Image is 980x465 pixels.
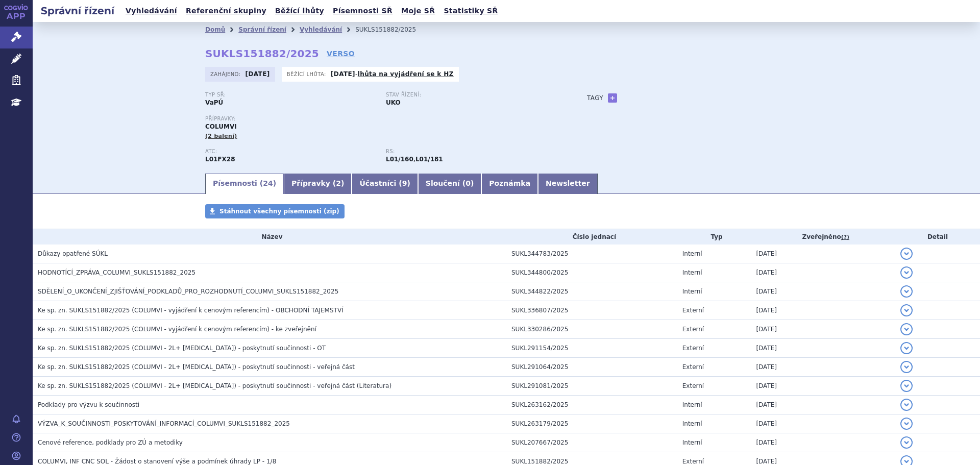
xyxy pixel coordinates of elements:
[506,282,677,301] td: SUKL344822/2025
[263,179,273,187] span: 24
[386,99,401,106] strong: UKO
[506,244,677,263] td: SUKL344783/2025
[682,288,702,295] span: Interní
[122,4,180,18] a: Vyhledávání
[38,288,338,295] span: SDĚLENÍ_O_UKONČENÍ_ZJIŠŤOVÁNÍ_PODKLADŮ_PRO_ROZHODNUTÍ_COLUMVI_SUKLS151882_2025
[327,48,355,59] a: VERSO
[205,99,223,106] strong: VaPÚ
[682,439,702,446] span: Interní
[900,418,913,430] button: detail
[355,22,429,37] li: SUKLS151882/2025
[506,414,677,433] td: SUKL263179/2025
[751,229,895,244] th: Zveřejněno
[246,70,270,78] strong: [DATE]
[38,420,290,427] span: VÝZVA_K_SOUČINNOSTI_POSKYTOVÁNÍ_INFORMACÍ_COLUMVI_SUKLS151882_2025
[682,250,702,257] span: Interní
[386,92,556,98] p: Stav řízení:
[183,4,269,18] a: Referenční skupiny
[481,174,538,194] a: Poznámka
[38,458,276,465] span: COLUMVI, INF CNC SOL - Žádost o stanovení výše a podmínek úhrady LP - 1/8
[682,401,702,408] span: Interní
[38,307,344,314] span: Ke sp. zn. SUKLS151882/2025 (COLUMVI - vyjádření k cenovým referencím) - OBCHODNÍ TAJEMSTVÍ
[608,93,617,103] a: +
[751,320,895,339] td: [DATE]
[682,458,704,465] span: Externí
[33,4,122,18] h2: Správní řízení
[205,149,376,155] p: ATC:
[751,282,895,301] td: [DATE]
[386,156,413,163] strong: monoklonální protilátky a konjugáty protilátka – léčivo
[682,382,704,389] span: Externí
[587,92,603,104] h3: Tagy
[538,174,598,194] a: Newsletter
[900,248,913,260] button: detail
[330,4,396,18] a: Písemnosti SŘ
[284,174,352,194] a: Přípravky (2)
[506,320,677,339] td: SUKL330286/2025
[38,363,355,371] span: Ke sp. zn. SUKLS151882/2025 (COLUMVI - 2L+ DLBCL) - poskytnutí součinnosti - veřejná část
[900,266,913,279] button: detail
[841,234,849,241] abbr: (?)
[900,399,913,411] button: detail
[272,4,327,18] a: Běžící lhůty
[506,358,677,377] td: SUKL291064/2025
[751,339,895,358] td: [DATE]
[205,204,345,218] a: Stáhnout všechny písemnosti (zip)
[33,229,506,244] th: Název
[900,342,913,354] button: detail
[205,174,284,194] a: Písemnosti (24)
[751,377,895,396] td: [DATE]
[682,326,704,333] span: Externí
[900,304,913,316] button: detail
[38,382,391,389] span: Ke sp. zn. SUKLS151882/2025 (COLUMVI - 2L+ DLBCL) - poskytnutí součinnosti - veřejná část (Litera...
[751,263,895,282] td: [DATE]
[205,156,235,163] strong: GLOFITAMAB
[895,229,980,244] th: Detail
[386,149,567,164] div: ,
[751,301,895,320] td: [DATE]
[751,358,895,377] td: [DATE]
[38,439,183,446] span: Cenové reference, podklady pro ZÚ a metodiky
[465,179,471,187] span: 0
[682,363,704,371] span: Externí
[358,70,454,78] a: lhůta na vyjádření se k HZ
[300,26,342,33] a: Vyhledávání
[682,345,704,352] span: Externí
[751,414,895,433] td: [DATE]
[682,269,702,276] span: Interní
[38,345,326,352] span: Ke sp. zn. SUKLS151882/2025 (COLUMVI - 2L+ DLBCL) - poskytnutí součinnosti - OT
[506,433,677,452] td: SUKL207667/2025
[506,377,677,396] td: SUKL291081/2025
[900,436,913,449] button: detail
[751,244,895,263] td: [DATE]
[682,420,702,427] span: Interní
[331,70,355,78] strong: [DATE]
[38,269,195,276] span: HODNOTÍCÍ_ZPRÁVA_COLUMVI_SUKLS151882_2025
[205,47,319,60] strong: SUKLS151882/2025
[238,26,286,33] a: Správní řízení
[38,250,108,257] span: Důkazy opatřené SÚKL
[205,116,567,122] p: Přípravky:
[682,307,704,314] span: Externí
[38,326,316,333] span: Ke sp. zn. SUKLS151882/2025 (COLUMVI - vyjádření k cenovým referencím) - ke zveřejnění
[205,133,237,139] span: (2 balení)
[506,396,677,414] td: SUKL263162/2025
[677,229,751,244] th: Typ
[506,263,677,282] td: SUKL344800/2025
[900,380,913,392] button: detail
[336,179,341,187] span: 2
[210,70,242,78] span: Zahájeno:
[506,229,677,244] th: Číslo jednací
[900,361,913,373] button: detail
[900,323,913,335] button: detail
[287,70,328,78] span: Běžící lhůta:
[415,156,443,163] strong: glofitamab pro indikaci relabující / refrakterní difuzní velkobuněčný B-lymfom (DLBCL)
[205,123,237,130] span: COLUMVI
[751,396,895,414] td: [DATE]
[331,70,454,78] p: -
[900,285,913,298] button: detail
[205,92,376,98] p: Typ SŘ:
[506,339,677,358] td: SUKL291154/2025
[402,179,407,187] span: 9
[219,208,339,215] span: Stáhnout všechny písemnosti (zip)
